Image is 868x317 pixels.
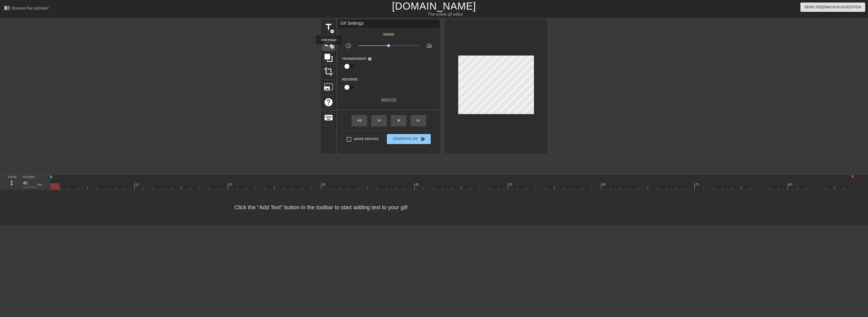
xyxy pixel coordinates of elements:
[387,134,430,144] button: Generate Gif
[4,175,19,189] div: Frame
[602,182,606,187] div: 60
[8,178,15,188] div: 1
[324,22,333,32] span: title
[4,5,10,11] span: menu_book
[324,97,333,107] span: help
[368,57,372,61] span: help
[695,182,700,187] div: 70
[389,136,428,142] span: Generate Gif
[851,175,853,179] img: bound-end.png
[426,43,432,49] span: speed
[228,182,233,187] div: 20
[330,29,334,34] span: add_circle
[356,117,362,123] span: fast_rewind
[376,117,382,123] span: skip_previous
[324,38,333,47] span: image
[415,117,421,123] span: skip_next
[342,77,358,82] label: Reverse
[37,182,42,187] div: ms
[292,11,599,17] div: The online gif editor
[415,182,420,187] div: 40
[324,113,333,122] span: keyboard
[135,182,140,187] div: 10
[345,43,351,49] span: slow_motion_video
[23,176,35,179] label: Duration
[804,4,861,10] span: Send Feedback/Suggestion
[324,67,333,76] span: crop
[354,137,379,142] span: Make Private
[342,56,372,61] label: Transparent
[322,182,326,187] div: 30
[12,6,49,10] div: Browse the tutorials!
[420,136,426,142] span: double_arrow
[330,45,334,49] span: add_circle
[396,117,402,123] span: play_arrow
[508,182,513,187] div: 50
[789,182,793,187] div: 80
[392,1,476,12] a: [DOMAIN_NAME]
[800,3,865,12] button: Send Feedback/Suggestion
[338,97,439,103] div: 300 x 232
[4,5,49,13] a: Browse the tutorials!
[383,32,394,37] label: Speed
[338,20,439,28] div: Gif Settings
[324,82,333,92] span: photo_size_select_large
